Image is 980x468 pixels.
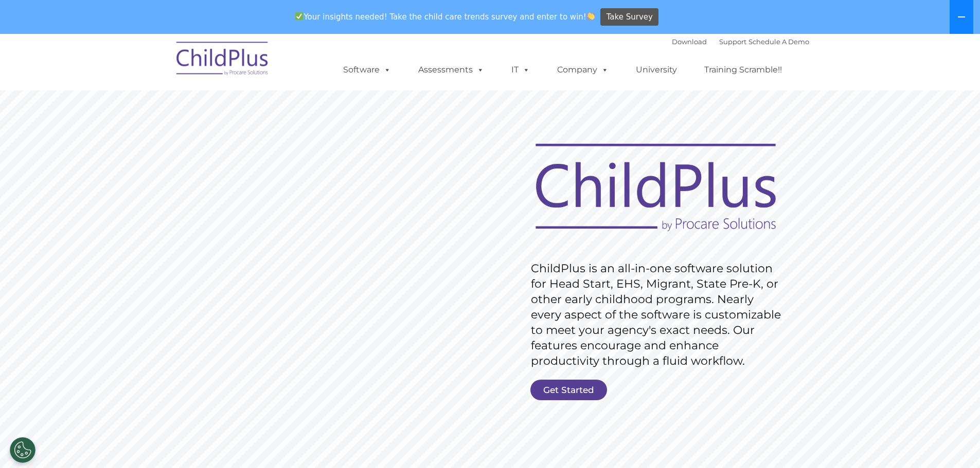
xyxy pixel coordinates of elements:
[719,38,746,46] a: Support
[531,261,786,369] rs-layer: ChildPlus is an all-in-one software solution for Head Start, EHS, Migrant, State Pre-K, or other ...
[501,60,540,80] a: IT
[291,7,599,27] span: Your insights needed! Take the child care trends survey and enter to win!
[295,12,303,20] img: ✅
[587,12,595,20] img: 👏
[333,60,401,80] a: Software
[10,437,35,463] button: Cookies Settings
[694,60,792,80] a: Training Scramble!!
[626,60,687,80] a: University
[607,8,653,26] span: Take Survey
[530,380,607,400] a: Get Started
[600,8,658,26] a: Take Survey
[547,60,619,80] a: Company
[749,38,809,46] a: Schedule A Demo
[672,38,707,46] a: Download
[672,38,809,46] font: |
[171,34,274,86] img: ChildPlus by Procare Solutions
[408,60,494,80] a: Assessments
